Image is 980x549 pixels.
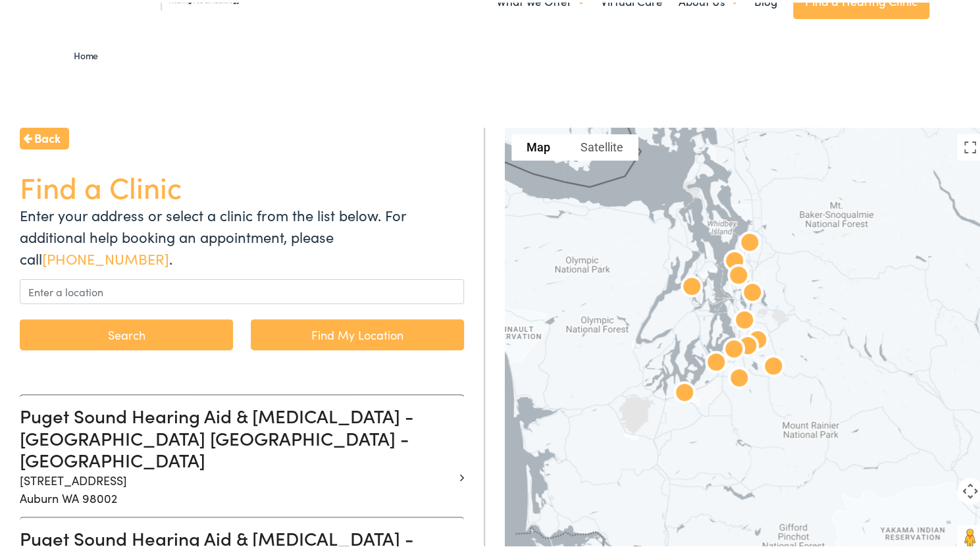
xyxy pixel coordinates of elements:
[42,246,169,266] a: [PHONE_NUMBER]
[20,201,464,267] p: Enter your address or select a clinic from the list below. For additional help booking an appoint...
[565,132,638,158] button: Show satellite imagery
[251,317,464,348] a: Find My Location
[20,469,454,504] p: [STREET_ADDRESS] Auburn WA 98002
[20,317,233,348] button: Search
[34,126,61,144] span: Back
[20,125,69,147] a: Back
[74,46,105,59] a: Home
[20,402,454,469] h3: Puget Sound Hearing Aid & [MEDICAL_DATA] - [GEOGRAPHIC_DATA] [GEOGRAPHIC_DATA] - [GEOGRAPHIC_DATA]
[20,402,454,504] a: Puget Sound Hearing Aid & [MEDICAL_DATA] - [GEOGRAPHIC_DATA] [GEOGRAPHIC_DATA] - [GEOGRAPHIC_DATA...
[511,132,565,158] button: Show street map
[20,276,464,301] input: Enter a location
[20,167,464,201] h1: Find a Clinic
